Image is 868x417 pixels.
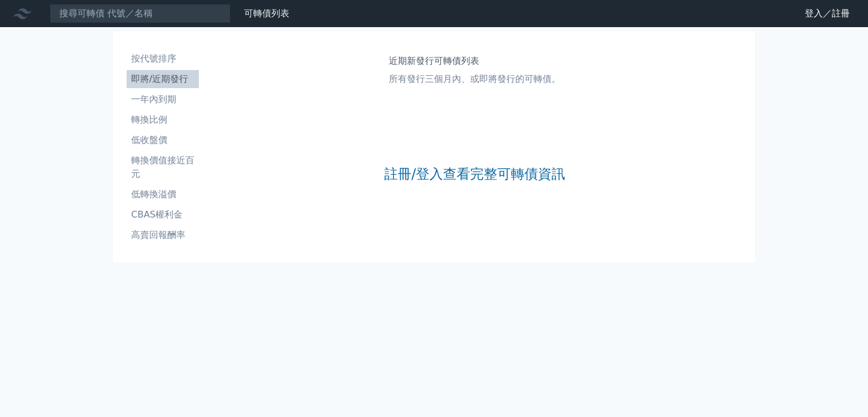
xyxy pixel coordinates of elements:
[127,133,199,147] li: 低收盤價
[389,54,561,68] h1: 近期新發行可轉債列表
[127,151,199,183] a: 轉換價值接近百元
[796,5,859,23] a: 登入／註冊
[127,52,199,66] li: 按代號排序
[127,50,199,68] a: 按代號排序
[127,131,199,149] a: 低收盤價
[127,188,199,201] li: 低轉換溢價
[127,154,199,181] li: 轉換價值接近百元
[244,8,289,19] a: 可轉債列表
[127,206,199,224] a: CBAS權利金
[127,208,199,221] li: CBAS權利金
[127,185,199,203] a: 低轉換溢價
[127,93,199,106] li: 一年內到期
[127,90,199,108] a: 一年內到期
[127,226,199,244] a: 高賣回報酬率
[127,70,199,88] a: 即將/近期發行
[127,111,199,129] a: 轉換比例
[127,113,199,127] li: 轉換比例
[384,165,565,183] a: 註冊/登入查看完整可轉債資訊
[389,72,561,86] p: 所有發行三個月內、或即將發行的可轉債。
[50,4,231,23] input: 搜尋可轉債 代號／名稱
[127,72,199,86] li: 即將/近期發行
[127,228,199,242] li: 高賣回報酬率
